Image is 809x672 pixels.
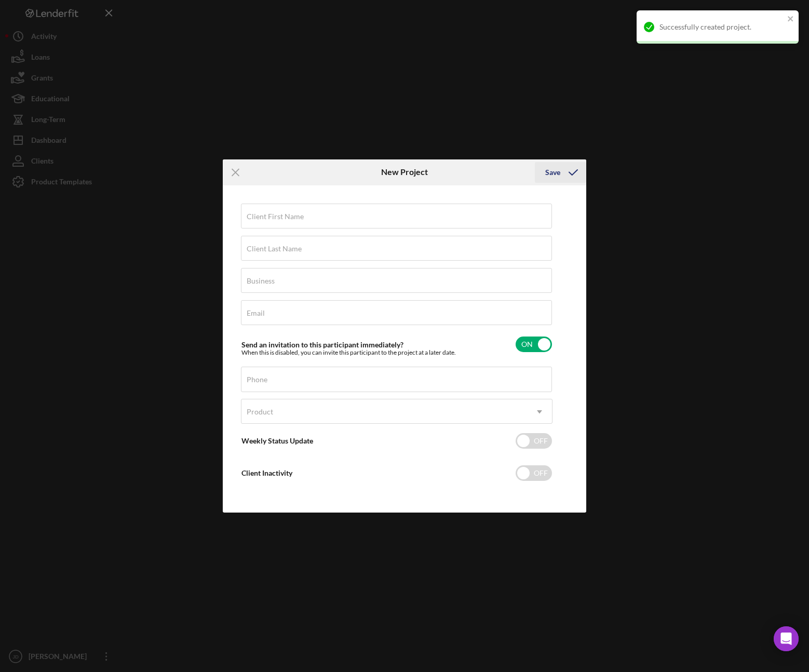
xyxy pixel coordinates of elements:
[381,167,428,177] h6: New Project
[545,162,560,183] div: Save
[535,162,586,183] button: Save
[247,245,302,253] label: Client Last Name
[659,23,784,31] div: Successfully created project.
[247,212,304,221] label: Client First Name
[247,408,273,416] div: Product
[241,436,313,445] label: Weekly Status Update
[787,15,794,24] button: close
[241,340,403,349] label: Send an invitation to this participant immediately?
[247,309,265,317] label: Email
[247,277,275,285] label: Business
[774,626,799,651] div: Open Intercom Messenger
[241,349,456,356] div: When this is disabled, you can invite this participant to the project at a later date.
[247,375,267,384] label: Phone
[241,468,292,477] label: Client Inactivity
